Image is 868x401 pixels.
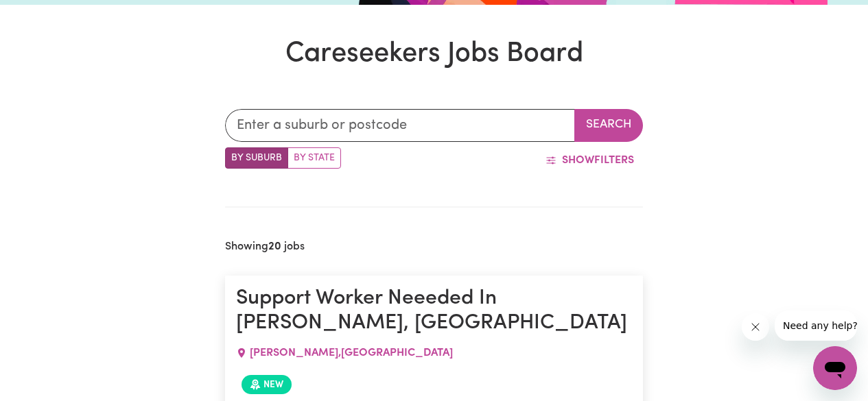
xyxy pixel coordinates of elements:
label: Search by suburb/post code [225,147,288,169]
button: Search [574,109,643,142]
b: 20 [268,241,281,252]
iframe: Button to launch messaging window [813,346,857,390]
span: Show [562,155,594,166]
iframe: Close message [742,313,769,341]
span: [PERSON_NAME] , [GEOGRAPHIC_DATA] [250,348,453,359]
button: ShowFilters [537,147,643,173]
iframe: Message from company [775,311,857,341]
label: Search by state [288,147,341,169]
span: Job posted within the last 30 days [242,375,292,394]
h1: Support Worker Neeeded In [PERSON_NAME], [GEOGRAPHIC_DATA] [236,287,632,337]
input: Enter a suburb or postcode [225,109,575,142]
span: Need any help? [8,10,83,21]
h2: Showing jobs [225,241,305,254]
